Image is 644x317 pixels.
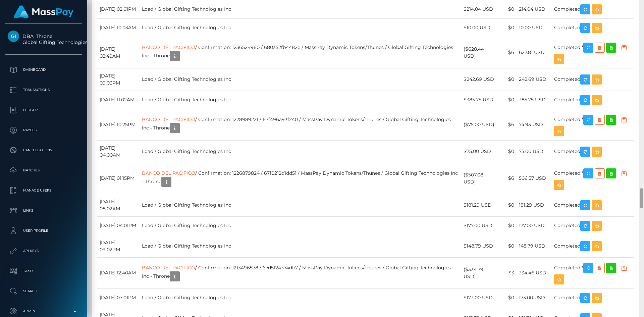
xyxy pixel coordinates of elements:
[517,109,552,140] td: 74.93 USD
[461,257,499,288] td: ($334.79 USD)
[140,216,461,235] td: Load / Global Gifting Technologies Inc
[8,165,79,175] p: Batches
[140,18,461,37] td: Load / Global Gifting Technologies Inc
[461,91,499,109] td: $385.75 USD
[8,85,79,95] p: Transactions
[5,162,82,179] a: Batches
[517,37,552,68] td: 627.81 USD
[517,140,552,163] td: 75.00 USD
[552,68,634,91] td: Completed
[5,142,82,159] a: Cancellations
[552,140,634,163] td: Completed
[97,194,140,216] td: [DATE] 08:02AM
[142,265,195,271] a: BANCO DEL PACIFICO
[140,235,461,257] td: Load / Global Gifting Technologies Inc
[5,182,82,199] a: Manage Users
[499,91,517,109] td: $0
[517,163,552,194] td: 506.57 USD
[97,216,140,235] td: [DATE] 04:01PM
[499,18,517,37] td: $0
[140,37,461,68] td: / Confirmation: 1236524960 / 680352fb4482e / MassPay Dynamic Tokens/Thunes / Global Gifting Techn...
[461,109,499,140] td: ($75.00 USD)
[461,235,499,257] td: $148.79 USD
[5,202,82,219] a: Links
[97,140,140,163] td: [DATE] 04:00AM
[8,125,79,135] p: Payees
[97,18,140,37] td: [DATE] 10:03AM
[8,286,79,296] p: Search
[8,206,79,216] p: Links
[461,37,499,68] td: ($628.44 USD)
[5,61,82,78] a: Dashboard
[499,140,517,163] td: $0
[517,235,552,257] td: 148.79 USD
[5,222,82,239] a: User Profile
[517,194,552,216] td: 181.29 USD
[552,194,634,216] td: Completed
[97,109,140,140] td: [DATE] 10:25PM
[5,122,82,139] a: Payees
[8,105,79,115] p: Ledger
[461,18,499,37] td: $10.00 USD
[552,91,634,109] td: Completed
[499,288,517,307] td: $0
[499,194,517,216] td: $0
[5,82,82,98] a: Transactions
[97,235,140,257] td: [DATE] 09:02PM
[142,116,195,122] a: BANCO DEL PACIFICO
[499,257,517,288] td: $3
[8,266,79,276] p: Taxes
[517,18,552,37] td: 10.00 USD
[552,216,634,235] td: Completed
[499,37,517,68] td: $6
[97,68,140,91] td: [DATE] 09:03PM
[5,33,82,45] span: DBA: Throne Global Gifting Technologies Inc
[97,163,140,194] td: [DATE] 01:15PM
[97,37,140,68] td: [DATE] 02:40AM
[97,288,140,307] td: [DATE] 07:01PM
[140,257,461,288] td: / Confirmation: 1213496578 / 67d5124374db7 / MassPay Dynamic Tokens/Thunes / Global Gifting Techn...
[461,68,499,91] td: $242.69 USD
[517,216,552,235] td: 177.00 USD
[461,140,499,163] td: $75.00 USD
[8,246,79,256] p: API Keys
[140,288,461,307] td: Load / Global Gifting Technologies Inc
[552,18,634,37] td: Completed
[142,170,195,176] a: BANCO DEL PACIFICO
[8,145,79,155] p: Cancellations
[517,288,552,307] td: 173.00 USD
[552,235,634,257] td: Completed
[140,140,461,163] td: Load / Global Gifting Technologies Inc
[140,194,461,216] td: Load / Global Gifting Technologies Inc
[142,44,195,50] a: BANCO DEL PACIFICO
[552,37,634,68] td: Completed *
[499,68,517,91] td: $0
[8,226,79,236] p: User Profile
[552,257,634,288] td: Completed *
[14,5,73,18] img: MassPay Logo
[517,257,552,288] td: 334.46 USD
[97,257,140,288] td: [DATE] 12:40AM
[140,91,461,109] td: Load / Global Gifting Technologies Inc
[552,288,634,307] td: Completed
[461,163,499,194] td: ($507.08 USD)
[8,65,79,75] p: Dashboard
[499,216,517,235] td: $0
[5,243,82,259] a: API Keys
[517,68,552,91] td: 242.69 USD
[552,109,634,140] td: Completed *
[499,163,517,194] td: $6
[8,31,19,42] img: Global Gifting Technologies Inc
[461,216,499,235] td: $177.00 USD
[499,109,517,140] td: $6
[517,91,552,109] td: 385.75 USD
[552,163,634,194] td: Completed *
[5,102,82,118] a: Ledger
[140,163,461,194] td: / Confirmation: 1226879824 / 67f0212d1dd51 / MassPay Dynamic Tokens/Thunes / Global Gifting Techn...
[140,109,461,140] td: / Confirmation: 1228989221 / 67f496a93f240 / MassPay Dynamic Tokens/Thunes / Global Gifting Techn...
[8,186,79,196] p: Manage Users
[499,235,517,257] td: $0
[97,91,140,109] td: [DATE] 11:02AM
[5,263,82,279] a: Taxes
[5,283,82,300] a: Search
